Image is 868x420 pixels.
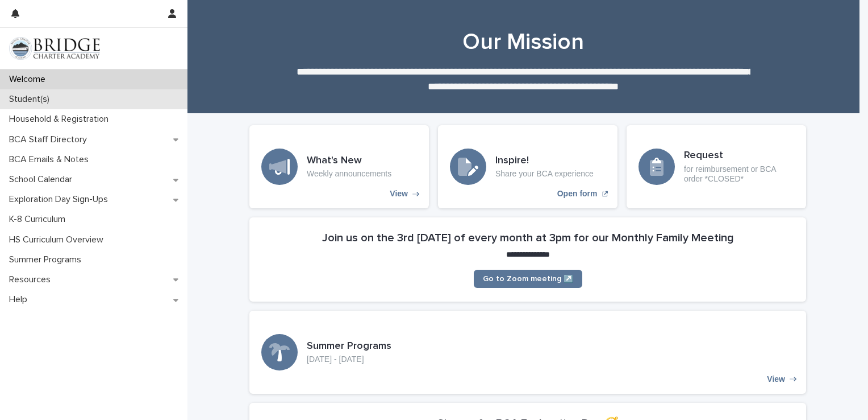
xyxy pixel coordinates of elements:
p: Help [5,294,36,305]
p: View [390,189,408,199]
p: K-8 Curriculum [5,214,74,225]
p: Share your BCA experience [495,169,594,179]
p: Weekly announcements [307,169,391,179]
h3: What's New [307,155,391,167]
p: [DATE] - [DATE] [307,355,391,364]
span: Go to Zoom meeting ↗️ [483,275,573,283]
p: HS Curriculum Overview [5,234,112,245]
h2: Join us on the 3rd [DATE] of every month at 3pm for our Monthly Family Meeting [322,231,734,245]
h3: Summer Programs [307,340,391,353]
p: Open form [557,189,598,199]
p: BCA Emails & Notes [5,154,98,165]
p: Exploration Day Sign-Ups [5,194,117,205]
p: Summer Programs [5,254,90,265]
p: School Calendar [5,174,81,185]
p: Student(s) [5,94,59,105]
p: for reimbursement or BCA order *CLOSED* [684,164,794,184]
p: Household & Registration [5,114,118,125]
a: Open form [438,125,617,208]
h3: Inspire! [495,155,594,167]
p: BCA Staff Directory [5,134,96,145]
a: View [249,125,429,208]
h3: Request [684,150,794,162]
a: Go to Zoom meeting ↗️ [474,270,582,288]
a: View [249,311,806,394]
img: V1C1m3IdTEidaUdm9Hs0 [9,37,100,60]
p: Resources [5,274,60,285]
p: View [767,374,785,384]
p: Welcome [5,74,55,85]
h1: Our Mission [245,28,802,56]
